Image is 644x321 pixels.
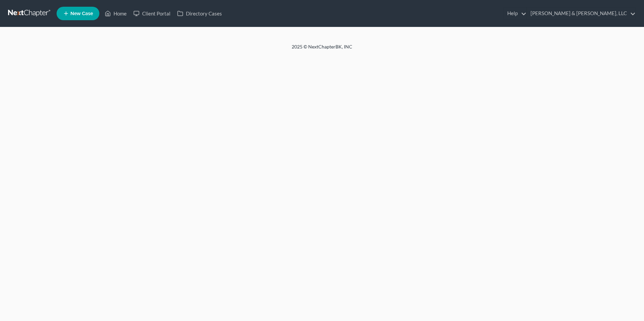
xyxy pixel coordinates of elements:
a: Home [101,7,130,20]
a: Directory Cases [174,7,225,20]
div: 2025 © NextChapterBK, INC [130,43,514,56]
a: [PERSON_NAME] & [PERSON_NAME], LLC [527,7,636,20]
a: Client Portal [130,7,174,20]
a: Help [504,7,526,20]
new-legal-case-button: New Case [57,7,99,20]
